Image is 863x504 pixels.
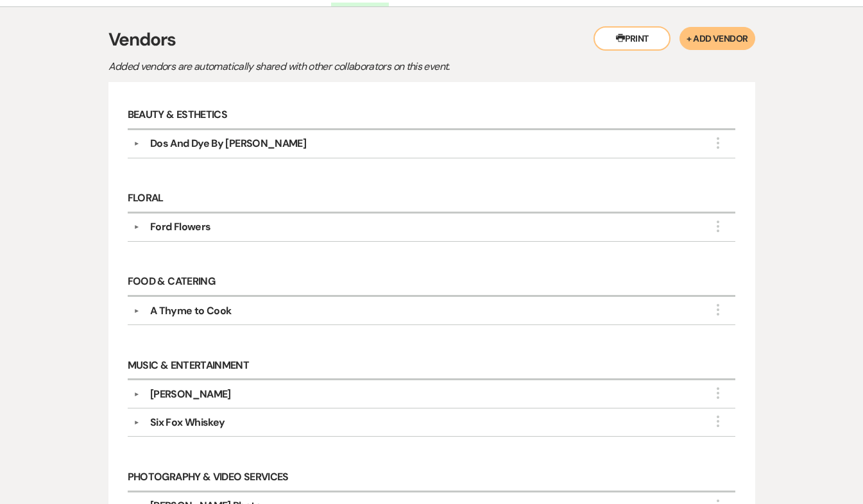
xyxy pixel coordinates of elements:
[129,391,144,398] button: ▼
[150,303,231,319] div: A Thyme to Cook
[150,415,225,430] div: Six Fox Whiskey
[129,419,144,426] button: ▼
[150,219,210,235] div: Ford Flowers
[128,352,736,380] h6: Music & Entertainment
[108,26,755,53] h3: Vendors
[108,58,558,75] p: Added vendors are automatically shared with other collaborators on this event.
[128,101,736,130] h6: Beauty & Esthetics
[129,224,144,230] button: ▼
[150,387,231,402] div: [PERSON_NAME]
[594,26,671,51] button: Print
[150,136,306,151] div: Dos And Dye By [PERSON_NAME]
[128,464,736,492] h6: Photography & Video Services
[128,269,736,297] h6: Food & Catering
[679,27,755,50] button: + Add Vendor
[128,185,736,214] h6: Floral
[129,308,144,314] button: ▼
[129,140,144,147] button: ▼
